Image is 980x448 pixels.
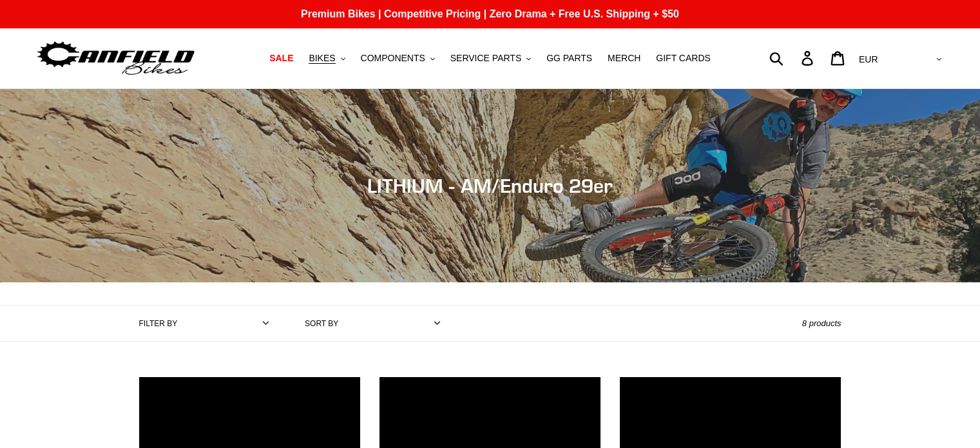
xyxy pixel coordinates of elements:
[139,318,178,329] label: Filter by
[601,50,647,67] a: MERCH
[302,50,351,67] button: BIKES
[354,50,441,67] button: COMPONENTS
[649,50,717,67] a: GIFT CARDS
[608,53,640,64] span: MERCH
[444,50,537,67] button: SERVICE PARTS
[263,50,300,67] a: SALE
[305,318,338,329] label: Sort by
[540,50,599,67] a: GG PARTS
[546,53,592,64] span: GG PARTS
[367,174,613,197] span: LITHIUM - AM/Enduro 29er
[35,38,197,79] img: Canfield Bikes
[361,53,425,64] span: COMPONENTS
[776,44,809,72] input: Search
[656,53,711,64] span: GIFT CARDS
[269,53,293,64] span: SALE
[802,318,841,328] span: 8 products
[450,53,521,64] span: SERVICE PARTS
[309,53,335,64] span: BIKES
